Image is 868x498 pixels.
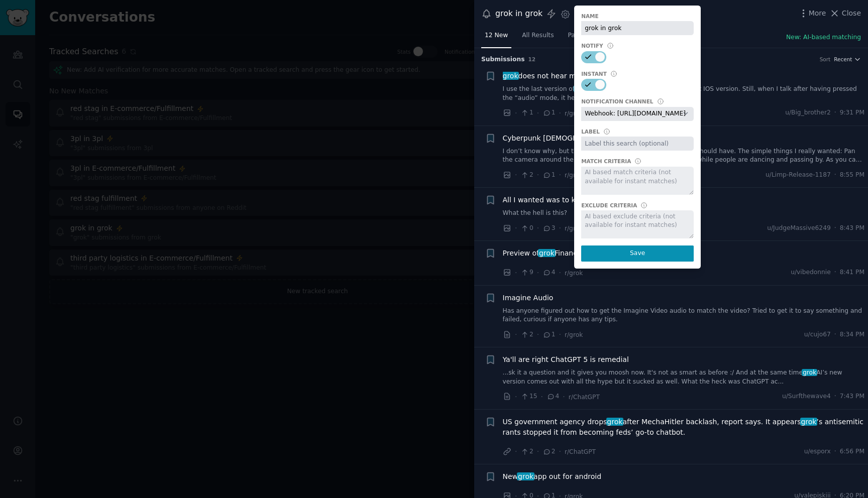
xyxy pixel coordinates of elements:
span: More [809,8,826,19]
span: 8:34 PM [840,330,864,339]
span: 9 [520,268,533,277]
button: Recent [834,56,861,63]
div: Instant [581,70,607,77]
span: · [559,223,561,233]
span: 2 [520,330,533,339]
a: All Results [518,28,557,48]
span: · [559,108,561,118]
button: Close [829,8,861,19]
a: I don’t know why, but this simple video took more time than it should have. The simple things I r... [503,147,865,165]
span: · [537,446,539,457]
span: · [834,392,836,401]
span: US government agency drops after MechaHitler backlash, report says. It appears ’s antisemitic ran... [503,417,865,438]
span: r/ChatGPT [565,448,596,455]
div: Name [581,13,599,20]
span: · [834,447,836,456]
span: · [541,392,543,402]
span: u/JudgeMassive6249 [767,224,831,233]
span: · [834,330,836,339]
span: 4 [547,392,559,401]
span: 12 New [485,31,508,40]
button: More [798,8,826,19]
span: u/cujo67 [804,330,831,339]
a: Cyberpunk [DEMOGRAPHIC_DATA] Ronin [503,133,645,144]
span: 8:55 PM [840,171,864,180]
span: · [834,268,836,277]
div: grok in grok [495,8,542,20]
span: 3 [542,224,555,233]
div: Exclude Criteria [581,202,637,209]
a: All I wanted was to know about dinosaurs 💀 [503,195,660,205]
span: u/Surfthewave4 [782,392,831,401]
span: 4 [542,268,555,277]
span: 1 [520,108,533,117]
span: Recent [834,56,852,63]
span: · [537,223,539,233]
a: 12 New [481,28,511,48]
span: 2 [520,171,533,180]
span: 8:41 PM [840,268,864,277]
span: · [515,108,517,118]
div: Match Criteria [581,158,631,165]
span: u/esporx [804,447,831,456]
input: Name this search [581,21,694,35]
span: · [515,392,517,402]
span: · [537,268,539,278]
span: grok [606,418,624,426]
span: 8:43 PM [840,224,864,233]
span: · [537,329,539,340]
span: All Results [522,31,554,40]
span: r/grok [565,110,583,117]
a: grokdoes not hear my voice [503,71,601,81]
span: grok [517,472,534,480]
button: New: AI-based matching [786,33,861,42]
div: Label [581,128,600,135]
span: · [537,170,539,180]
span: does not hear my voice [503,71,601,81]
span: 1 [542,171,555,180]
span: grok [800,418,818,426]
a: What the hell is this? [503,209,865,218]
span: 1 [542,330,555,339]
span: 2 [542,447,555,456]
span: 7:43 PM [840,392,864,401]
span: 1 [542,108,555,117]
a: US government agency dropsgrokafter MechaHitler backlash, report says. It appearsgrok’s antisemit... [503,417,865,438]
a: I use the last version ofgrokwith microphone enabled on the last IOS version. Still, when I talk ... [503,85,865,102]
a: Has anyone figured out how to get the Imagine Video audio to match the video? Tried to get it to ... [503,307,865,324]
span: 9:31 PM [840,108,864,117]
span: · [563,392,565,402]
span: 6:56 PM [840,447,864,456]
a: ...sk it a question and it gives you moosh now. It's not as smart as before :/ And at the same ti... [503,368,865,386]
span: · [515,170,517,180]
span: New app out for android [503,471,602,482]
span: r/grok [565,270,583,277]
a: Ya'll are right ChatGPT 5 is remedial [503,354,629,365]
span: · [559,329,561,340]
span: grok [802,369,817,376]
span: Patterns [568,31,593,40]
span: r/ChatGPT [569,394,600,401]
span: Submission s [481,55,525,64]
span: grok [502,72,519,80]
span: 0 [520,224,533,233]
span: r/grok [565,225,583,232]
a: Newgrokapp out for android [503,471,602,482]
a: Patterns [565,28,597,48]
span: u/vibedonnie [791,268,831,277]
span: u/Limp-Release-1187 [766,171,831,180]
a: Imagine Audio [503,293,554,303]
span: 12 [528,56,536,62]
span: · [515,268,517,278]
span: · [515,446,517,457]
div: Notification Channel [581,98,653,105]
span: u/Big_brother2 [785,108,831,117]
div: Notify [581,42,603,49]
span: Close [842,8,861,19]
span: r/grok [565,331,583,338]
span: · [834,224,836,233]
